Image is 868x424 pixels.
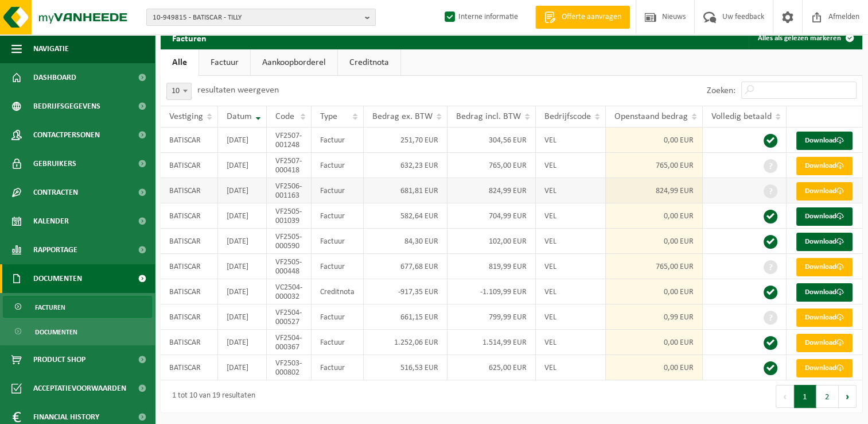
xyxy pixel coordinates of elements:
[33,149,76,178] span: Gebruikers
[338,49,400,76] a: Creditnota
[364,254,447,279] td: 677,68 EUR
[267,304,312,330] td: VF2504-000527
[606,203,703,229] td: 0,00 EUR
[218,279,267,304] td: [DATE]
[442,9,518,26] label: Interne informatie
[372,112,433,121] span: Bedrag ex. BTW
[796,334,853,352] a: Download
[711,112,772,121] span: Volledig betaald
[267,279,312,304] td: VC2504-000032
[559,11,624,23] span: Offerte aanvragen
[161,153,218,178] td: BATISCAR
[312,254,364,279] td: Factuur
[606,178,703,203] td: 824,99 EUR
[161,304,218,330] td: BATISCAR
[33,345,85,374] span: Product Shop
[33,207,69,236] span: Kalender
[606,153,703,178] td: 765,00 EUR
[161,49,198,76] a: Alle
[169,112,203,121] span: Vestiging
[166,83,192,100] span: 10
[312,229,364,254] td: Factuur
[749,26,861,49] button: Alles als gelezen markeren
[161,26,218,49] h2: Facturen
[456,112,521,121] span: Bedrag incl. BTW
[364,229,447,254] td: 84,30 EUR
[816,385,839,408] button: 2
[796,359,853,377] a: Download
[161,355,218,380] td: BATISCAR
[796,283,853,302] a: Download
[796,309,853,327] a: Download
[161,254,218,279] td: BATISCAR
[275,112,294,121] span: Code
[614,112,688,121] span: Openstaand bedrag
[447,330,536,355] td: 1.514,99 EUR
[161,279,218,304] td: BATISCAR
[796,157,853,175] a: Download
[218,330,267,355] td: [DATE]
[197,86,279,95] label: resultaten weergeven
[320,112,337,121] span: Type
[218,355,267,380] td: [DATE]
[312,203,364,229] td: Factuur
[796,207,853,226] a: Download
[536,304,606,330] td: VEL
[364,178,447,203] td: 681,81 EUR
[161,128,218,153] td: BATISCAR
[796,182,853,201] a: Download
[33,34,69,63] span: Navigatie
[364,355,447,380] td: 516,53 EUR
[536,254,606,279] td: VEL
[544,112,591,121] span: Bedrijfscode
[267,355,312,380] td: VF2503-000802
[364,330,447,355] td: 1.252,06 EUR
[447,279,536,304] td: -1.109,99 EUR
[33,92,100,121] span: Bedrijfsgegevens
[606,254,703,279] td: 765,00 EUR
[364,304,447,330] td: 661,15 EUR
[606,128,703,153] td: 0,00 EUR
[35,321,77,343] span: Documenten
[35,296,65,318] span: Facturen
[364,128,447,153] td: 251,70 EUR
[606,330,703,355] td: 0,00 EUR
[536,128,606,153] td: VEL
[447,254,536,279] td: 819,99 EUR
[364,153,447,178] td: 632,23 EUR
[447,229,536,254] td: 102,00 EUR
[364,203,447,229] td: 582,64 EUR
[161,203,218,229] td: BATISCAR
[447,304,536,330] td: 799,99 EUR
[267,153,312,178] td: VF2507-000418
[33,178,78,207] span: Contracten
[312,128,364,153] td: Factuur
[796,258,853,276] a: Download
[251,49,337,76] a: Aankoopborderel
[606,304,703,330] td: 0,99 EUR
[166,386,255,407] div: 1 tot 10 van 19 resultaten
[218,229,267,254] td: [DATE]
[267,330,312,355] td: VF2504-000367
[606,355,703,380] td: 0,00 EUR
[447,203,536,229] td: 704,99 EUR
[267,254,312,279] td: VF2505-000448
[161,330,218,355] td: BATISCAR
[536,178,606,203] td: VEL
[33,236,77,264] span: Rapportage
[3,296,152,318] a: Facturen
[312,178,364,203] td: Factuur
[536,229,606,254] td: VEL
[447,178,536,203] td: 824,99 EUR
[218,128,267,153] td: [DATE]
[167,83,191,99] span: 10
[447,128,536,153] td: 304,56 EUR
[146,9,376,26] button: 10-949815 - BATISCAR - TILLY
[312,279,364,304] td: Creditnota
[33,63,76,92] span: Dashboard
[839,385,857,408] button: Next
[218,304,267,330] td: [DATE]
[536,355,606,380] td: VEL
[267,128,312,153] td: VF2507-001248
[796,233,853,251] a: Download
